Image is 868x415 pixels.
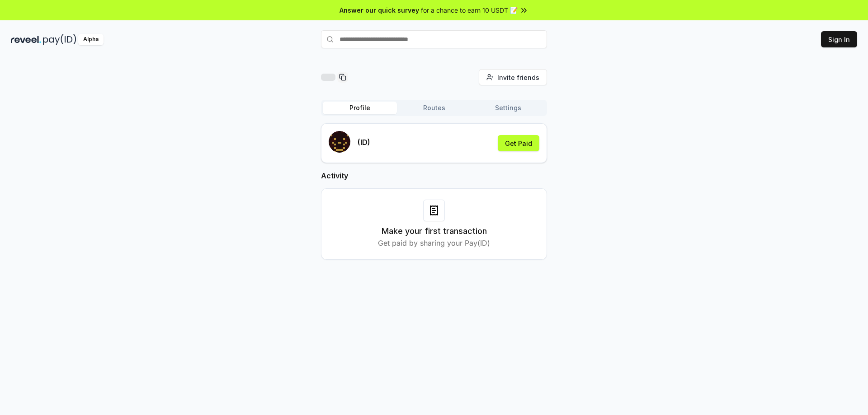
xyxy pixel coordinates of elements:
[821,31,857,47] button: Sign In
[378,238,490,248] p: Get paid by sharing your Pay(ID)
[340,5,419,15] span: Answer our quick survey
[421,5,518,15] span: for a chance to earn 10 USDT 📝
[323,102,397,114] button: Profile
[321,170,547,181] h2: Activity
[382,225,487,238] h3: Make your first transaction
[78,34,104,45] div: Alpha
[397,102,471,114] button: Routes
[43,34,76,45] img: pay_id
[479,69,547,85] button: Invite friends
[358,137,370,148] p: (ID)
[498,135,539,151] button: Get Paid
[497,73,539,82] span: Invite friends
[11,34,41,45] img: reveel_dark
[471,102,545,114] button: Settings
